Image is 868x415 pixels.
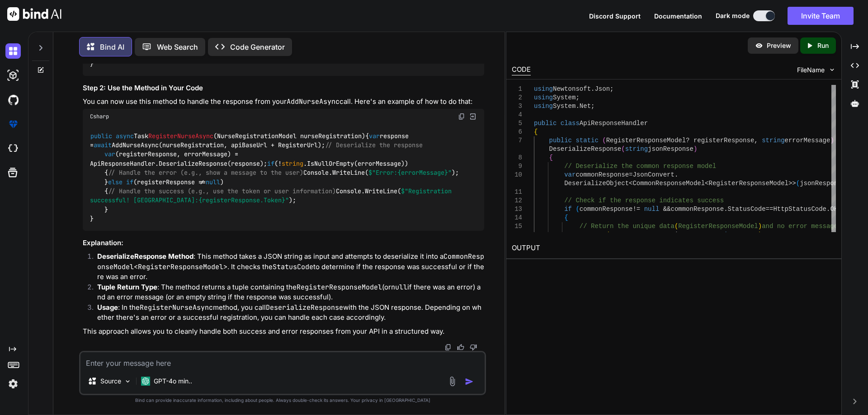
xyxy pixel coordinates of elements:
[108,178,123,186] span: else
[7,7,61,21] img: Bind AI
[591,85,594,93] span: .
[287,97,340,106] code: AddNurseAsync
[564,171,576,178] span: var
[512,188,522,196] div: 11
[506,238,841,259] h2: OUTPUT
[534,85,553,93] span: using
[97,282,484,303] p: : The method returns a tuple containing the (or if there was an error) and an error message (or a...
[564,197,724,204] span: // Check if the response indicates success
[576,205,579,213] span: (
[549,145,621,153] span: DeserializeResponse
[83,83,484,93] h3: Step 2: Use the Method in Your Code
[705,180,708,187] span: <
[610,231,663,238] span: commonResponse
[564,163,716,170] span: // Deserialize the common response model
[675,171,678,178] span: .
[512,154,522,162] div: 8
[576,171,629,178] span: commonResponse
[206,178,220,186] span: null
[470,344,477,351] img: dislike
[97,303,118,312] strong: Usage
[576,137,598,144] span: static
[755,42,763,50] img: preview
[397,169,448,177] span: {errorMessage}
[512,231,522,239] div: 16
[512,171,522,179] div: 10
[602,137,606,144] span: (
[90,132,365,140] span: Task ( )
[678,223,758,230] span: RegisterResponseModel
[297,283,382,292] code: RegisterResponseModel
[579,120,647,127] span: ApiResponseHandler
[100,42,124,52] p: Bind AI
[576,103,579,110] span: .
[90,132,112,140] span: public
[90,187,455,204] span: $"Registration successful! [GEOGRAPHIC_DATA]: "
[217,132,362,140] span: NurseRegistrationModel nurseRegistration
[444,344,452,351] img: copy
[148,132,213,140] span: RegisterNurseAsync
[512,205,522,214] div: 13
[553,94,576,101] span: System
[579,223,674,230] span: // Return the unique data
[800,180,845,187] span: jsonResponse
[589,11,641,21] button: Discord Support
[632,180,705,187] span: CommonResponseModel
[465,377,474,386] img: icon
[512,128,522,136] div: 6
[266,303,343,312] code: DeserializeResponse
[512,196,522,205] div: 12
[198,196,285,205] span: {registerResponse.Token}
[564,205,572,213] span: if
[469,112,477,121] img: Open in Browser
[632,171,674,178] span: JsonConvert
[830,205,838,213] span: OK
[83,326,484,337] p: This approach allows you to cleanly handle both success and error responses from your API in a st...
[621,145,625,153] span: (
[727,205,765,213] span: StatusCode
[108,187,336,195] span: // Handle the success (e.g., use the token or user information)
[124,378,132,385] img: Pick Models
[553,103,576,110] span: System
[325,141,423,149] span: // Deserialize the response
[594,85,610,93] span: Json
[765,205,773,213] span: ==
[90,131,459,224] code: { response = AddNurseAsync(nurseRegistration, apiBaseUrl + RegisterUrl); (registerResponse, error...
[141,377,150,386] img: GPT-4o mini
[90,113,109,120] span: Csharp
[534,128,538,135] span: {
[788,180,796,187] span: >>
[100,377,121,386] p: Source
[579,205,632,213] span: commonResponse
[708,180,788,187] span: RegisterResponseModel
[5,141,21,156] img: cloudideIcon
[693,145,697,153] span: )
[140,303,213,312] code: RegisterNurseAsync
[784,137,830,144] span: errorMessage
[79,397,486,404] p: Bind can provide inaccurate information, including about people. Always double-check its answers....
[667,231,705,238] span: UniqueData
[282,159,303,168] span: string
[549,137,571,144] span: public
[108,169,303,177] span: // Handle the error (e.g., show a message to the user)
[663,231,666,238] span: .
[512,222,522,231] div: 15
[716,11,750,20] span: Dark mode
[512,93,522,102] div: 2
[230,42,285,52] p: Code Generator
[564,180,629,187] span: DeserializeObject
[762,223,838,230] span: and no error message
[512,214,522,222] div: 14
[267,159,274,168] span: if
[758,231,761,238] span: )
[610,85,613,93] span: ;
[797,65,825,75] span: FileName
[391,283,407,292] code: null
[654,11,702,21] button: Documentation
[796,180,799,187] span: (
[5,43,21,59] img: darkChat
[512,162,522,171] div: 9
[560,120,579,127] span: class
[629,171,632,178] span: =
[817,41,829,50] p: Run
